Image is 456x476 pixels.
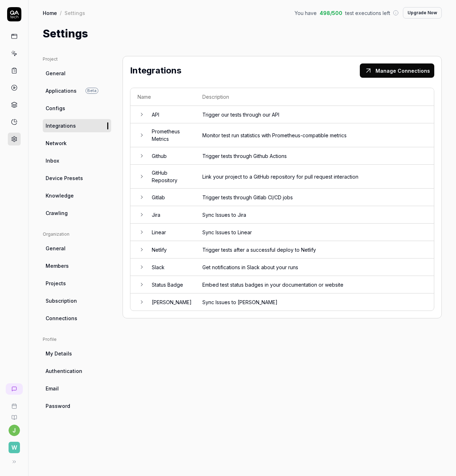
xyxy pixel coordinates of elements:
h2: Integrations [130,64,181,77]
button: W [3,436,25,455]
a: My Details [43,347,111,360]
div: Organization [43,231,111,237]
a: Home [43,9,57,16]
span: Network [46,139,67,147]
a: Connections [43,312,111,325]
a: Inbox [43,154,111,167]
td: Sync Issues to Jira [195,206,434,224]
a: Documentation [3,409,25,420]
span: Configs [46,104,65,112]
div: / [60,9,62,16]
td: Status Badge [145,276,195,293]
td: Prometheus Metrics [145,123,195,147]
a: Members [43,259,111,272]
button: Upgrade Now [403,7,442,19]
td: Sync Issues to Linear [195,224,434,241]
td: Trigger tests through Github Actions [195,147,434,165]
a: Crawling [43,206,111,220]
span: Inbox [46,157,59,164]
td: Linear [145,224,195,241]
td: Embed test status badges in your documentation or website [195,276,434,293]
td: Github [145,147,195,165]
span: Connections [46,314,77,322]
td: Gitlab [145,189,195,206]
a: Email [43,382,111,395]
td: Slack [145,259,195,276]
span: W [9,442,20,453]
span: Members [46,262,69,270]
h1: Settings [43,26,88,42]
a: Projects [43,277,111,290]
a: Knowledge [43,189,111,202]
span: Applications [46,87,77,94]
span: Device Presets [46,174,83,182]
span: Authentication [46,367,82,375]
a: ApplicationsBeta [43,84,111,97]
span: General [46,70,66,77]
a: Configs [43,102,111,115]
td: API [145,106,195,123]
th: Name [130,88,195,106]
a: Book a call with us [3,398,25,409]
span: Projects [46,280,66,287]
a: Password [43,399,111,413]
span: My Details [46,350,72,357]
a: Device Presets [43,172,111,185]
div: Profile [43,336,111,343]
td: Link your project to a GitHub repository for pull request interaction [195,165,434,189]
span: General [46,245,66,252]
td: Trigger our tests through our API [195,106,434,123]
td: Get notifications in Slack about your runs [195,259,434,276]
a: Integrations [43,119,111,132]
span: Subscription [46,297,77,304]
td: Netlify [145,241,195,259]
div: Project [43,56,111,62]
a: General [43,67,111,80]
span: Password [46,402,70,410]
td: Trigger tests after a successful deploy to Netlify [195,241,434,259]
span: Beta [85,88,98,94]
th: Description [195,88,434,106]
a: General [43,242,111,255]
td: Sync Issues to [PERSON_NAME] [195,293,434,311]
span: You have [295,9,317,17]
td: [PERSON_NAME] [145,293,195,311]
span: Email [46,385,59,392]
a: New conversation [6,383,23,395]
td: Monitor test run statistics with Prometheus-compatible metrics [195,123,434,147]
td: Trigger tests through Gitlab CI/CD jobs [195,189,434,206]
span: 498 / 500 [320,9,342,17]
td: GitHub Repository [145,165,195,189]
button: Manage Connections [360,63,434,78]
div: Settings [64,9,85,16]
a: Subscription [43,294,111,307]
span: Knowledge [46,192,74,199]
td: Jira [145,206,195,224]
span: Crawling [46,209,68,217]
span: test executions left [345,9,390,17]
a: Network [43,137,111,150]
button: j [9,425,20,436]
a: Authentication [43,364,111,378]
span: Integrations [46,122,76,129]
